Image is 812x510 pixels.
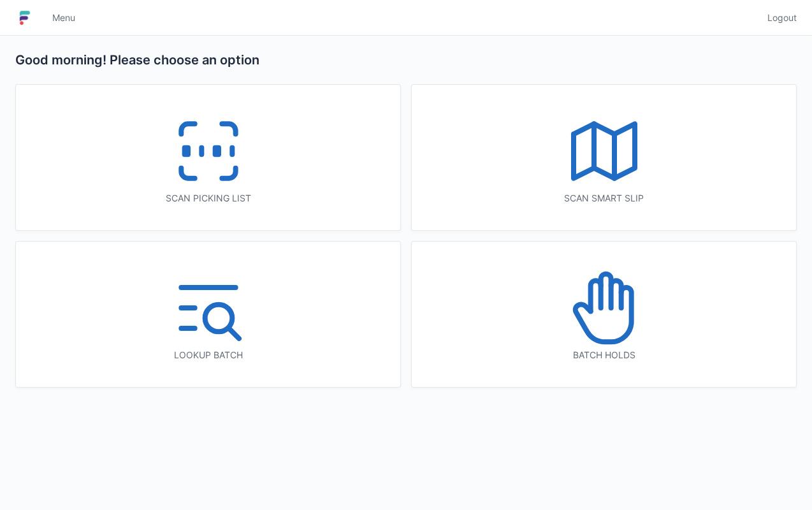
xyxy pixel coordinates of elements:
[41,349,375,361] div: Lookup batch
[45,6,83,29] a: Menu
[411,241,797,388] a: Batch holds
[767,11,797,24] span: Logout
[15,84,401,231] a: Scan picking list
[15,51,797,69] h2: Good morning! Please choose an option
[15,241,401,388] a: Lookup batch
[411,84,797,231] a: Scan smart slip
[437,349,771,361] div: Batch holds
[52,11,75,24] span: Menu
[437,192,771,205] div: Scan smart slip
[15,8,34,28] img: logo-small.jpg
[41,192,375,205] div: Scan picking list
[760,6,797,29] a: Logout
